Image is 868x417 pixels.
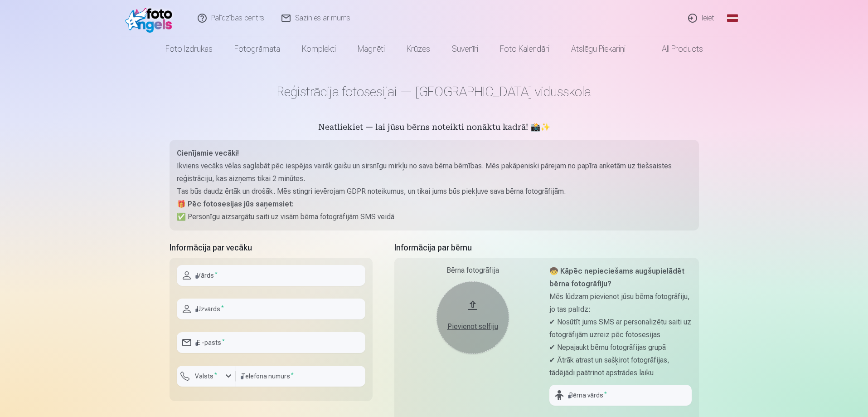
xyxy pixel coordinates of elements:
div: Pievienot selfiju [446,321,500,332]
h1: Reģistrācija fotosesijai — [GEOGRAPHIC_DATA] vidusskola [170,83,699,100]
a: Magnēti [347,36,396,62]
h5: Neatliekiet — lai jūsu bērns noteikti nonāktu kadrā! 📸✨ [170,122,699,134]
a: Krūzes [396,36,441,62]
a: Komplekti [291,36,347,62]
button: Valsts* [177,366,236,387]
a: Suvenīri [441,36,489,62]
p: ✔ Ātrāk atrast un sašķirot fotogrāfijas, tādējādi paātrinot apstrādes laiku [549,354,692,379]
label: Valsts [191,372,221,381]
div: Bērna fotogrāfija [402,265,544,276]
p: Tas būs daudz ērtāk un drošāk. Mēs stingri ievērojam GDPR noteikumus, un tikai jums būs piekļuve ... [177,185,692,198]
a: Atslēgu piekariņi [560,36,636,62]
h5: Informācija par bērnu [394,241,699,254]
a: Fotogrāmata [223,36,291,62]
p: Mēs lūdzam pievienot jūsu bērna fotogrāfiju, jo tas palīdz: [549,290,692,316]
a: Foto izdrukas [155,36,223,62]
p: ✔ Nepajaukt bērnu fotogrāfijas grupā [549,341,692,354]
p: ✅ Personīgu aizsargātu saiti uz visām bērna fotogrāfijām SMS veidā [177,211,692,223]
h5: Informācija par vecāku [170,241,373,254]
strong: 🧒 Kāpēc nepieciešams augšupielādēt bērna fotogrāfiju? [549,267,684,288]
strong: 🎁 Pēc fotosesijas jūs saņemsiet: [177,200,294,208]
a: Foto kalendāri [489,36,560,62]
strong: Cienījamie vecāki! [177,149,239,157]
a: All products [636,36,714,62]
img: /fa1 [125,4,177,33]
p: ✔ Nosūtīt jums SMS ar personalizētu saiti uz fotogrāfijām uzreiz pēc fotosesijas [549,316,692,341]
button: Pievienot selfiju [436,281,509,354]
p: Ikviens vecāks vēlas saglabāt pēc iespējas vairāk gaišu un sirsnīgu mirkļu no sava bērna bērnības... [177,160,692,185]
